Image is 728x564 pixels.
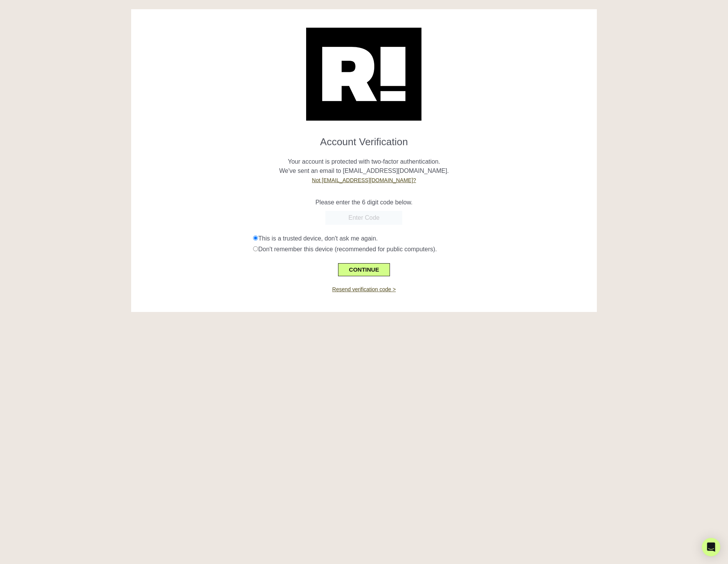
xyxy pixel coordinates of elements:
div: This is a trusted device, don't ask me again. [253,234,591,243]
button: CONTINUE [338,263,390,276]
div: Open Intercom Messenger [702,538,720,556]
p: Your account is protected with two-factor authentication. We've sent an email to [EMAIL_ADDRESS][... [137,148,591,185]
div: Don't remember this device (recommended for public computers). [253,245,591,254]
h1: Account Verification [137,130,591,148]
a: Not [EMAIL_ADDRESS][DOMAIN_NAME]? [312,177,416,183]
a: Resend verification code > [332,286,396,292]
input: Enter Code [325,211,402,225]
p: Please enter the 6 digit code below. [137,198,591,207]
img: Retention.com [306,28,421,121]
